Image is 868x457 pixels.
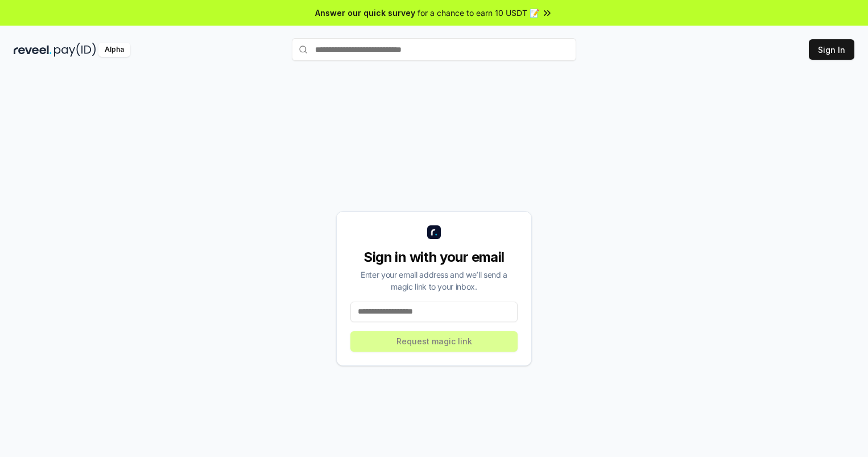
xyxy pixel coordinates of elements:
img: logo_small [427,225,441,239]
img: reveel_dark [14,43,52,57]
div: Alpha [98,43,130,57]
span: for a chance to earn 10 USDT 📝 [418,7,539,19]
div: Enter your email address and we’ll send a magic link to your inbox. [350,269,518,293]
img: pay_id [54,43,96,57]
span: Answer our quick survey [315,7,415,19]
button: Sign In [809,39,854,60]
div: Sign in with your email [350,248,518,266]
